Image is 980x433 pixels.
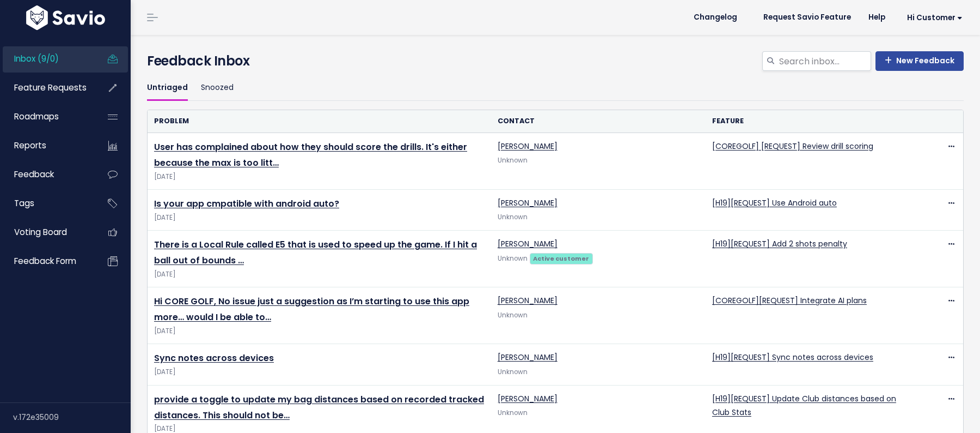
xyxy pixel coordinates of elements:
[712,197,837,208] a: [H19][REQUEST] Use Android auto
[154,352,274,364] a: Sync notes across devices
[498,213,528,221] span: Unknown
[3,191,90,216] a: Tags
[154,141,467,169] a: User has complained about how they should score the drills. It's either because the max is too litt…
[498,311,528,320] span: Unknown
[147,75,188,101] a: Untriaged
[148,110,491,133] th: Problem
[154,295,469,323] a: Hi CORE GOLF, No issue just a suggestion as I’m starting to use this app more… would I be able to…
[154,393,484,422] a: provide a toggle to update my bag distances based on recorded tracked distances. This should not be…
[14,226,67,238] span: Voting Board
[755,9,860,26] a: Request Savio Feature
[14,82,87,93] span: Feature Requests
[154,238,477,267] a: There is a Local Rule called E5 that is used to speed up the game. If I hit a ball out of bounds …
[712,295,867,306] a: [COREGOLF][REQUEST] Integrate AI plans
[712,141,873,152] a: [COREGOLF] [REQUEST] Review drill scoring
[712,393,896,418] a: [H19][REQUEST] Update Club distances based on Club Stats
[14,169,54,180] span: Feedback
[498,368,528,376] span: Unknown
[498,238,558,249] a: [PERSON_NAME]
[875,51,964,71] a: New Feedback
[201,75,234,101] a: Snoozed
[533,254,589,263] strong: Active customer
[154,171,485,183] span: [DATE]
[907,14,963,22] span: Hi Customer
[154,212,485,224] span: [DATE]
[154,197,339,210] a: Is your app cmpatible with android auto?
[530,252,593,263] a: Active customer
[712,352,873,363] a: [H19][REQUEST] Sync notes across devices
[14,197,34,209] span: Tags
[3,75,90,100] a: Feature Requests
[3,220,90,245] a: Voting Board
[147,75,964,101] ul: Filter feature requests
[3,46,90,71] a: Inbox (9/0)
[498,197,558,208] a: [PERSON_NAME]
[894,9,971,26] a: Hi Customer
[694,14,737,21] span: Changelog
[3,162,90,187] a: Feedback
[154,366,485,378] span: [DATE]
[498,141,558,152] a: [PERSON_NAME]
[3,104,90,129] a: Roadmaps
[14,140,46,151] span: Reports
[778,51,871,71] input: Search inbox...
[14,53,59,64] span: Inbox (9/0)
[154,269,485,280] span: [DATE]
[498,254,528,263] span: Unknown
[498,393,558,404] a: [PERSON_NAME]
[154,326,485,337] span: [DATE]
[23,5,108,30] img: logo-white.9d6f32f41409.svg
[860,9,894,26] a: Help
[498,408,528,417] span: Unknown
[712,238,847,249] a: [H19][REQUEST] Add 2 shots penalty
[14,255,76,267] span: Feedback form
[3,249,90,274] a: Feedback form
[706,110,920,133] th: Feature
[498,352,558,363] a: [PERSON_NAME]
[498,295,558,306] a: [PERSON_NAME]
[13,403,131,431] div: v.172e35009
[14,111,59,122] span: Roadmaps
[491,110,706,133] th: Contact
[147,51,964,71] h4: Feedback Inbox
[3,133,90,158] a: Reports
[498,156,528,165] span: Unknown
